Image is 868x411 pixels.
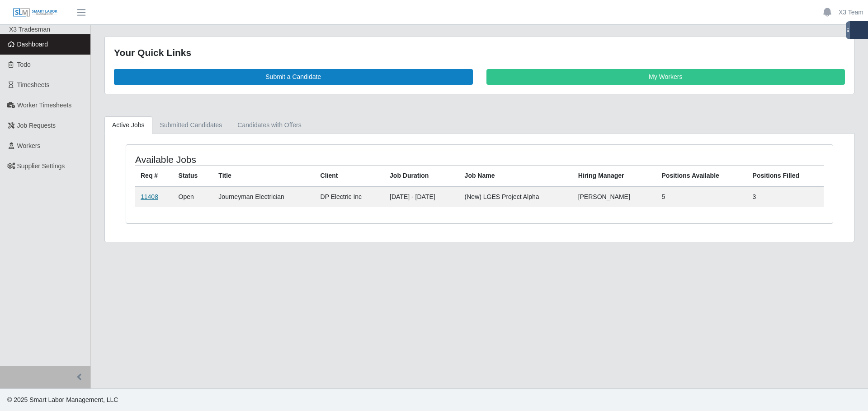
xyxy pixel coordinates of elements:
[7,396,118,403] span: © 2025 Smart Labor Management, LLC
[213,186,315,207] td: Journeyman Electrician
[839,8,863,17] a: X3 Team
[384,165,459,186] th: Job Duration
[230,116,309,134] a: Candidates with Offers
[173,165,213,186] th: Status
[135,165,173,186] th: Req #
[315,186,385,207] td: DP Electric Inc
[173,186,213,207] td: Open
[104,116,152,134] a: Active Jobs
[459,186,573,207] td: (New) LGES Project Alpha
[17,142,41,149] span: Workers
[747,186,824,207] td: 3
[573,165,656,186] th: Hiring Manager
[17,41,48,48] span: Dashboard
[114,46,845,60] div: Your Quick Links
[135,154,414,165] h4: Available Jobs
[573,186,656,207] td: [PERSON_NAME]
[17,81,50,88] span: Timesheets
[9,26,50,33] span: X3 Tradesman
[17,162,65,170] span: Supplier Settings
[656,186,747,207] td: 5
[656,165,747,186] th: Positions Available
[114,69,473,85] a: Submit a Candidate
[384,186,459,207] td: [DATE] - [DATE]
[315,165,385,186] th: Client
[17,61,31,68] span: Todo
[13,8,58,18] img: SLM Logo
[141,193,158,200] a: 11408
[17,122,56,129] span: Job Requests
[152,116,230,134] a: Submitted Candidates
[17,102,71,109] span: Worker Timesheets
[213,165,315,186] th: Title
[459,165,573,186] th: Job Name
[747,165,824,186] th: Positions Filled
[486,69,845,85] a: My Workers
